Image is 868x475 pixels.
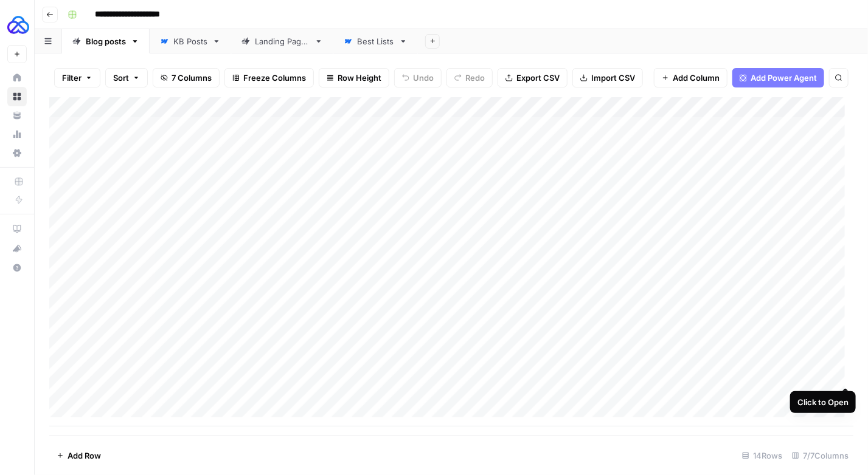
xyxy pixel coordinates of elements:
[787,446,853,465] div: 7/7 Columns
[413,72,434,84] span: Undo
[7,10,27,40] button: Workspace: AUQ
[105,68,148,87] button: Sort
[319,68,389,87] button: Row Height
[113,72,129,84] span: Sort
[224,68,314,87] button: Freeze Columns
[255,35,310,47] div: Landing Pages
[591,72,635,84] span: Import CSV
[7,125,27,144] a: Usage
[7,106,27,125] a: Your Data
[797,396,849,408] div: Click to Open
[54,68,100,87] button: Filter
[49,446,108,465] button: Add Row
[7,87,27,106] a: Browse
[7,239,27,258] button: What's new?
[7,143,27,163] a: Settings
[231,29,333,53] a: Landing Pages
[243,72,306,84] span: Freeze Columns
[446,68,493,87] button: Redo
[498,68,568,87] button: Export CSV
[673,72,720,84] span: Add Column
[7,68,27,87] a: Home
[751,72,817,84] span: Add Power Agent
[68,449,101,462] span: Add Row
[7,14,29,36] img: AUQ Logo
[465,72,485,84] span: Redo
[732,68,824,87] button: Add Power Agent
[516,72,560,84] span: Export CSV
[153,68,220,87] button: 7 Columns
[86,35,126,47] div: Blog posts
[150,29,231,53] a: KB Posts
[737,446,787,465] div: 14 Rows
[172,72,212,84] span: 7 Columns
[7,219,27,239] a: AirOps Academy
[8,239,26,258] div: What's new?
[394,68,442,87] button: Undo
[62,72,82,84] span: Filter
[357,35,394,47] div: Best Lists
[62,29,150,53] a: Blog posts
[333,29,418,53] a: Best Lists
[173,35,207,47] div: KB Posts
[338,72,381,84] span: Row Height
[654,68,727,87] button: Add Column
[572,68,643,87] button: Import CSV
[7,258,27,278] button: Help + Support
